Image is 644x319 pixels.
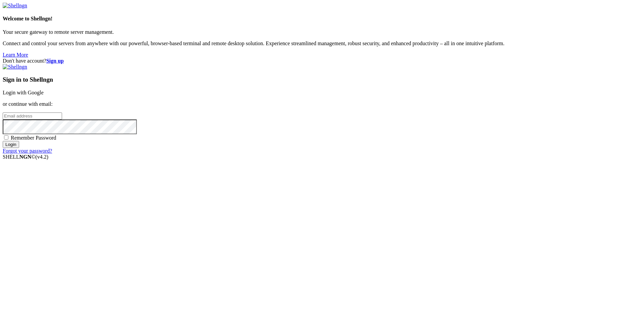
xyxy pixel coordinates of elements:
h4: Welcome to Shellngn! [3,16,641,22]
input: Remember Password [4,135,8,140]
img: Shellngn [3,3,27,9]
img: Shellngn [3,64,27,70]
p: or continue with email: [3,101,641,107]
p: Your secure gateway to remote server management. [3,29,641,35]
a: Login with Google [3,90,44,95]
span: 4.2.0 [36,154,49,160]
p: Connect and control your servers from anywhere with our powerful, browser-based terminal and remo... [3,41,641,47]
span: SHELL © [3,154,48,160]
a: Forgot your password? [3,148,52,154]
h3: Sign in to Shellngn [3,76,641,83]
input: Login [3,141,19,148]
div: Don't have account? [3,58,641,64]
input: Email address [3,112,62,119]
b: NGN [19,154,32,160]
a: Learn More [3,52,28,58]
span: Remember Password [11,135,56,141]
a: Sign up [46,58,64,64]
